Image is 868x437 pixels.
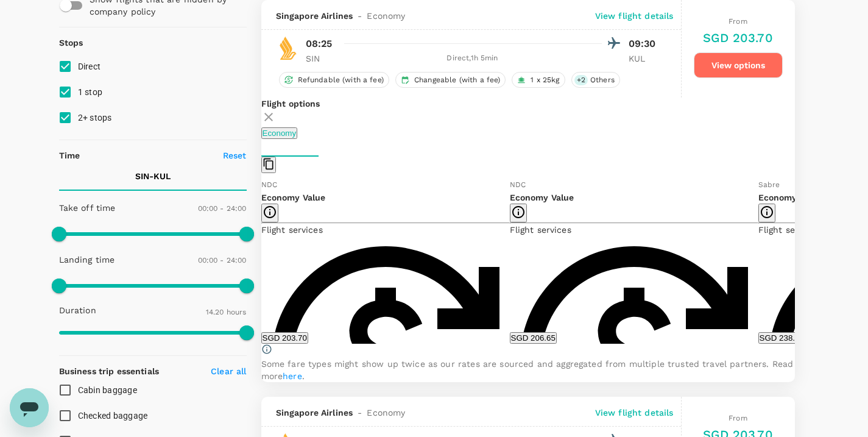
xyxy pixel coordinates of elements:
[585,75,619,85] span: Others
[78,113,112,123] span: 2+ stops
[261,191,510,204] p: Economy Value
[510,180,526,189] span: NDC
[512,72,565,88] div: 1 x 25kg
[306,37,333,51] p: 08:25
[78,385,137,395] span: Cabin baggage
[261,225,323,235] span: Flight services
[367,407,405,419] span: Economy
[10,388,49,427] iframe: Button to launch messaging window
[510,191,758,204] p: Economy Value
[526,75,564,85] span: 1 x 25kg
[279,72,389,88] div: Refundable (with a fee)
[574,75,588,85] span: + 2
[135,170,171,182] p: SIN - KUL
[276,10,353,22] span: Singapore Airlines
[223,149,247,162] p: Reset
[353,407,367,419] span: -
[729,414,747,422] span: From
[261,332,308,344] button: SGD 203.70
[344,52,602,65] div: Direct , 1h 5min
[758,332,805,344] button: SGD 238.50
[353,10,367,22] span: -
[510,225,571,235] span: Flight services
[758,180,780,189] span: Sabre
[59,366,160,376] strong: Business trip essentials
[367,10,405,22] span: Economy
[211,365,246,377] p: Clear all
[510,332,557,344] button: SGD 206.65
[261,358,795,382] p: Some fare types might show up twice as our rates are sourced and aggregated from multiple trusted...
[703,28,773,48] h6: SGD 203.70
[59,202,116,214] p: Take off time
[283,371,302,381] a: here
[59,149,80,162] p: Time
[78,62,101,71] span: Direct
[306,52,336,65] p: SIN
[729,17,747,26] span: From
[595,10,674,22] p: View flight details
[261,127,298,139] button: Economy
[629,37,659,51] p: 09:30
[293,75,389,85] span: Refundable (with a fee)
[59,38,83,48] strong: Stops
[78,87,103,97] span: 1 stop
[571,72,620,88] div: +2Others
[59,304,96,316] p: Duration
[395,72,506,88] div: Changeable (with a fee)
[206,308,247,316] span: 14.20 hours
[198,204,247,213] span: 00:00 - 24:00
[276,36,300,60] img: SQ
[629,52,659,65] p: KUL
[59,254,115,266] p: Landing time
[261,180,277,189] span: NDC
[276,407,353,419] span: Singapore Airlines
[78,411,148,421] span: Checked baggage
[409,75,505,85] span: Changeable (with a fee)
[758,225,820,235] span: Flight services
[198,256,247,265] span: 00:00 - 24:00
[261,98,795,110] p: Flight options
[694,52,783,78] button: View options
[595,407,674,419] p: View flight details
